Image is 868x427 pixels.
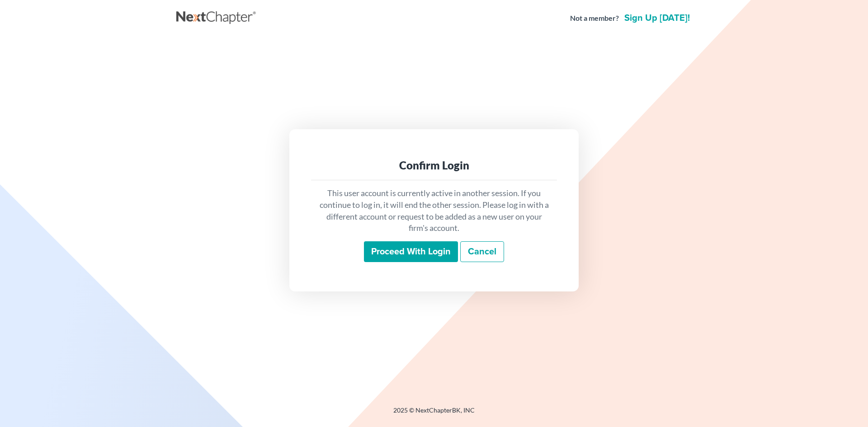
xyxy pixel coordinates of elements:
a: Sign up [DATE]! [623,14,692,23]
a: Cancel [460,241,504,262]
div: Confirm Login [318,158,550,173]
input: Proceed with login [364,241,458,262]
strong: Not a member? [570,13,619,23]
p: This user account is currently active in another session. If you continue to log in, it will end ... [318,188,550,234]
div: 2025 © NextChapterBK, INC [176,406,692,422]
